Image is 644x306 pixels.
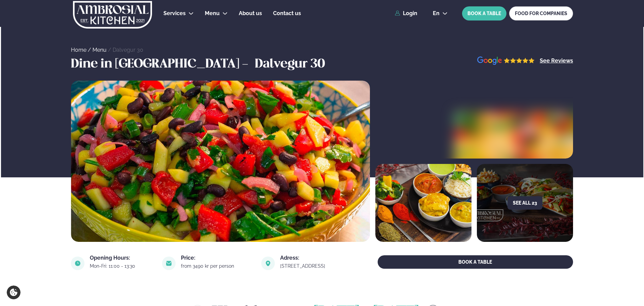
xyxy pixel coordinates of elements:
a: Menu [205,9,220,17]
a: Login [395,10,417,16]
button: See all 23 [507,196,542,210]
img: image alt [375,164,471,242]
h3: Dine in [GEOGRAPHIC_DATA] - [71,56,252,73]
a: Services [163,9,186,17]
a: Cookie settings [7,286,21,299]
a: About us [239,9,262,17]
a: FOOD FOR COMPANIES [509,6,573,20]
a: Dalvegur 30 [113,47,143,53]
span: en [433,11,440,16]
div: Adress: [280,255,344,261]
img: image alt [261,257,275,270]
a: Home [71,47,86,53]
a: Menu [92,47,107,53]
span: / [88,47,92,53]
h3: Dalvegur 30 [255,56,325,73]
img: image alt [71,81,370,242]
img: image alt [71,257,84,270]
div: Mon-Fri: 11:00 - 13:30 [90,263,154,269]
span: / [108,47,113,53]
div: from 3490 kr per person [181,263,253,269]
img: image alt [477,56,535,65]
div: Price: [181,255,253,261]
img: logo [72,1,153,29]
span: Menu [205,10,220,16]
div: Opening Hours: [90,255,154,261]
button: en [427,11,453,16]
a: Contact us [273,9,301,17]
img: image alt [162,257,176,270]
span: Contact us [273,10,301,16]
button: BOOK A TABLE [462,6,506,20]
a: link [280,262,344,270]
button: BOOK A TABLE [378,255,573,269]
span: Services [163,10,186,16]
span: About us [239,10,262,16]
a: See Reviews [540,58,573,63]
